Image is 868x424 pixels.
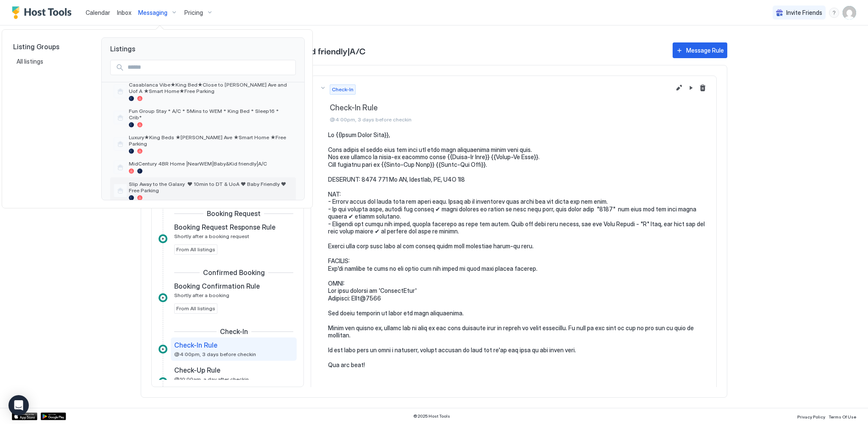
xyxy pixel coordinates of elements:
span: All listings [17,58,45,65]
input: Input Field [124,60,295,75]
span: Casablanca Vibe★King Bed★Close to [PERSON_NAME] Ave and Uof A ★Smart Home★Free Parking [129,81,292,94]
span: MidCentury 4BR Home |NearWEM|Baby&Kid friendly|A/C [129,160,292,167]
span: Slip Away to the Galaxy ♥ 10min to DT & UoA ♥ Baby Friendly ♥ Free Parking [129,181,292,194]
span: Luxury★King Beds ★[PERSON_NAME] Ave ★Smart Home ★Free Parking [129,134,292,147]
span: Listing Groups [13,42,88,51]
span: Fun Group Stay * A/C * 5Mins to WEM * King Bed * Sleep16 * Crib* [129,108,292,121]
span: Listings [102,38,304,53]
div: Open Intercom Messenger [8,395,29,416]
